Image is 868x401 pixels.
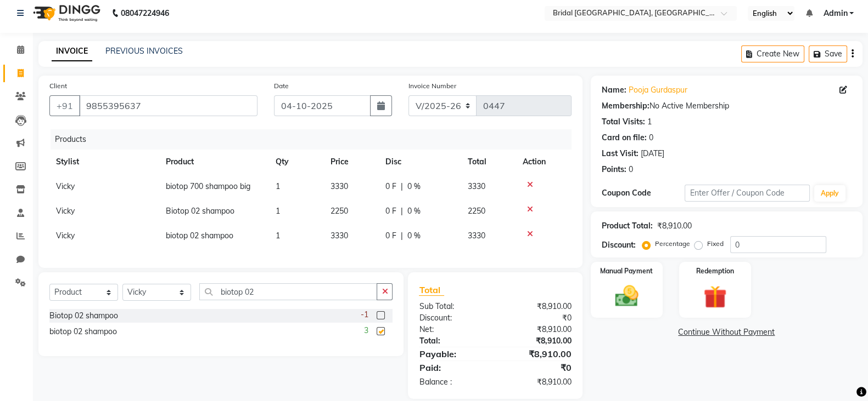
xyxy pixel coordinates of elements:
[608,283,645,310] img: _cash.svg
[461,150,516,174] th: Total
[696,266,734,276] label: Redemption
[401,205,403,217] span: |
[199,283,377,300] input: Search or Scan
[602,220,653,232] div: Product Total:
[602,187,685,199] div: Coupon Code
[495,312,580,324] div: ₹0
[602,239,636,251] div: Discount:
[407,205,421,217] span: 0 %
[56,181,75,191] span: Vicky
[49,326,117,337] div: biotop 02 shampoo
[602,100,649,112] div: Membership:
[166,181,250,191] span: biotop 700 shampoo big
[331,206,348,216] span: 2250
[79,95,257,116] input: Search by Name/Mobile/Email/Code
[411,361,495,374] div: Paid:
[419,284,444,296] span: Total
[647,116,652,128] div: 1
[407,181,421,192] span: 0 %
[641,148,664,159] div: [DATE]
[385,205,396,217] span: 0 F
[408,81,456,91] label: Invoice Number
[56,231,75,240] span: Vicky
[602,116,645,128] div: Total Visits:
[495,301,580,312] div: ₹8,910.00
[56,206,75,216] span: Vicky
[707,239,724,249] label: Fixed
[468,181,485,191] span: 3330
[401,181,403,192] span: |
[49,81,67,91] label: Client
[159,150,269,174] th: Product
[407,230,421,242] span: 0 %
[602,84,626,96] div: Name:
[495,376,580,388] div: ₹8,910.00
[411,347,495,360] div: Payable:
[52,42,92,61] a: INVOICE
[51,129,580,150] div: Products
[276,181,280,191] span: 1
[741,45,804,62] button: Create New
[602,164,626,175] div: Points:
[593,326,860,338] a: Continue Without Payment
[411,301,495,312] div: Sub Total:
[360,309,368,320] span: -1
[166,231,233,240] span: biotop 02 shampoo
[823,8,847,19] span: Admin
[629,84,687,96] a: Pooja Gurdaspur
[411,324,495,335] div: Net:
[274,81,289,91] label: Date
[385,230,396,242] span: 0 F
[685,185,810,202] input: Enter Offer / Coupon Code
[385,181,396,192] span: 0 F
[516,150,572,174] th: Action
[495,361,580,374] div: ₹0
[276,206,280,216] span: 1
[495,347,580,360] div: ₹8,910.00
[602,132,647,144] div: Card on file:
[495,335,580,347] div: ₹8,910.00
[105,46,183,56] a: PREVIOUS INVOICES
[655,239,690,249] label: Percentage
[49,150,159,174] th: Stylist
[809,45,847,62] button: Save
[363,325,368,336] span: 3
[411,376,495,388] div: Balance :
[602,148,639,159] div: Last Visit:
[411,312,495,324] div: Discount:
[602,100,852,112] div: No Active Membership
[379,150,461,174] th: Disc
[468,231,485,240] span: 3330
[696,283,733,311] img: _gift.svg
[276,231,280,240] span: 1
[269,150,324,174] th: Qty
[324,150,379,174] th: Price
[411,335,495,347] div: Total:
[166,206,234,216] span: Biotop 02 shampoo
[600,266,653,276] label: Manual Payment
[331,231,348,240] span: 3330
[401,230,403,242] span: |
[657,220,692,232] div: ₹8,910.00
[629,164,633,175] div: 0
[49,310,118,322] div: Biotop 02 shampoo
[49,95,80,116] button: +91
[814,185,845,202] button: Apply
[649,132,653,144] div: 0
[331,181,348,191] span: 3330
[468,206,485,216] span: 2250
[495,324,580,335] div: ₹8,910.00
